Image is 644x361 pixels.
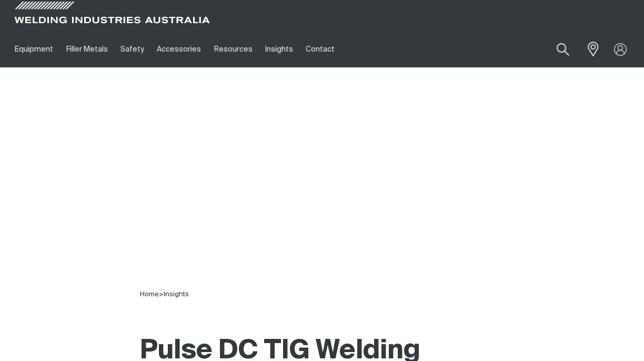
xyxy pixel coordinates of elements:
[8,31,479,67] nav: Main
[532,37,581,62] input: Product name or item number...
[140,291,159,298] a: Home
[159,291,164,298] span: >
[150,31,207,67] a: Accessories
[299,31,341,67] a: Contact
[114,31,150,67] a: Safety
[59,31,114,67] a: Filler Metals
[8,31,59,67] a: Equipment
[208,31,259,67] a: Resources
[259,31,299,67] a: Insights
[164,291,189,298] a: Insights
[545,37,581,62] button: Search products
